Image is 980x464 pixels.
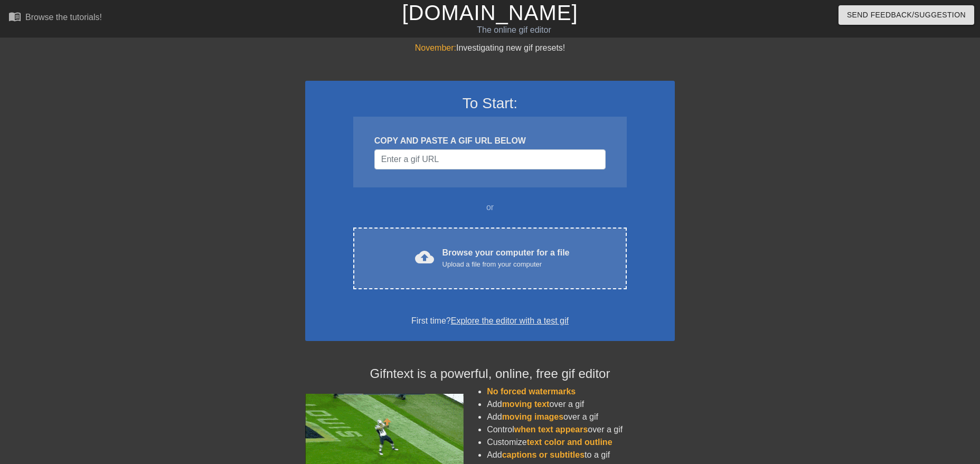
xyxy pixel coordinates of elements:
[514,425,588,434] span: when text appears
[838,5,974,25] button: Send Feedback/Suggestion
[374,149,606,169] input: Username
[487,398,675,411] li: Add over a gif
[332,24,696,36] div: The online gif editor
[487,387,576,396] span: No forced watermarks
[319,94,661,112] h3: To Start:
[8,10,21,23] span: menu_book
[415,248,434,267] span: cloud_upload
[305,42,675,54] div: Investigating new gif presets!
[487,423,675,436] li: Control over a gif
[333,201,647,214] div: or
[502,450,585,459] span: captions or subtitles
[847,8,966,22] span: Send Feedback/Suggestion
[451,316,569,325] a: Explore the editor with a test gif
[487,436,675,449] li: Customize
[415,43,456,52] span: November:
[487,449,675,461] li: Add to a gif
[502,400,550,409] span: moving text
[487,411,675,423] li: Add over a gif
[442,247,570,270] div: Browse your computer for a file
[319,315,661,327] div: First time?
[442,259,570,270] div: Upload a file from your computer
[305,366,675,382] h4: Gifntext is a powerful, online, free gif editor
[527,438,612,447] span: text color and outline
[374,135,606,147] div: COPY AND PASTE A GIF URL BELOW
[25,13,102,22] div: Browse the tutorials!
[402,1,578,24] a: [DOMAIN_NAME]
[8,10,102,26] a: Browse the tutorials!
[502,412,563,421] span: moving images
